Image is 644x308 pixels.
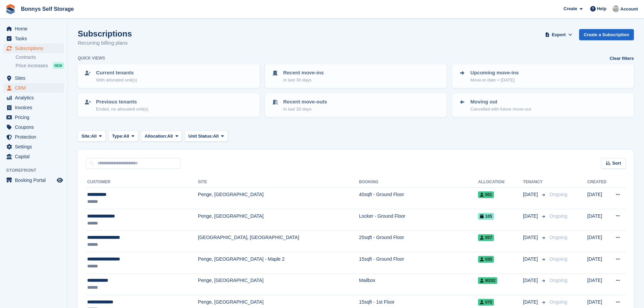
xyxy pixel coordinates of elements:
[587,274,610,295] td: [DATE]
[359,231,478,252] td: 25sqft - Ground Floor
[198,209,359,231] td: Penge, [GEOGRAPHIC_DATA]
[96,69,137,77] p: Current tenants
[3,175,64,185] a: menu
[145,133,167,140] span: Allocation:
[587,177,610,188] th: Created
[478,177,523,188] th: Allocation
[478,234,494,241] span: 057
[470,98,531,106] p: Moving out
[587,188,610,209] td: [DATE]
[3,34,64,43] a: menu
[15,73,55,83] span: Sites
[6,167,67,174] span: Storefront
[15,24,55,33] span: Home
[523,256,539,263] span: [DATE]
[523,213,539,220] span: [DATE]
[523,234,539,241] span: [DATE]
[141,131,182,142] button: Allocation: All
[3,44,64,53] a: menu
[453,65,633,87] a: Upcoming move-ins Move-in date > [DATE]
[188,133,213,140] span: Unit Status:
[81,133,91,140] span: Site:
[3,103,64,112] a: menu
[109,131,138,142] button: Type: All
[587,231,610,252] td: [DATE]
[167,133,173,140] span: All
[96,77,137,84] p: With allocated unit(s)
[15,44,55,53] span: Subscriptions
[478,299,494,306] span: 075
[549,235,567,240] span: Ongoing
[478,256,494,263] span: 035
[587,209,610,231] td: [DATE]
[198,274,359,295] td: Penge, [GEOGRAPHIC_DATA]
[213,133,219,140] span: All
[15,152,55,161] span: Capital
[549,256,567,262] span: Ongoing
[359,209,478,231] td: Locker - Ground Floor
[453,94,633,116] a: Moving out Cancelled with future move-out
[15,103,55,112] span: Invoices
[16,54,64,61] a: Contracts
[359,188,478,209] td: 40sqft - Ground Floor
[523,299,539,306] span: [DATE]
[587,252,610,274] td: [DATE]
[359,252,478,274] td: 15sqft - Ground Floor
[16,62,64,69] a: Price increases NEW
[78,55,105,61] h6: Quick views
[3,142,64,151] a: menu
[78,29,132,38] h1: Subscriptions
[544,29,574,40] button: Export
[96,106,148,113] p: Ended, no allocated unit(s)
[56,176,64,184] a: Preview store
[15,175,55,185] span: Booking Portal
[283,77,324,84] p: In last 30 days
[549,299,567,305] span: Ongoing
[266,94,446,116] a: Recent move-outs In last 30 days
[523,177,547,188] th: Tenancy
[5,4,16,14] img: stora-icon-8386f47178a22dfd0bd8f6a31ec36ba5ce8667c1dd55bd0f319d3a0aa187defe.svg
[549,213,567,219] span: Ongoing
[564,5,577,12] span: Create
[523,277,539,284] span: [DATE]
[91,133,97,140] span: All
[3,24,64,33] a: menu
[198,188,359,209] td: Penge, [GEOGRAPHIC_DATA]
[96,98,148,106] p: Previous tenants
[549,278,567,283] span: Ongoing
[185,131,228,142] button: Unit Status: All
[620,6,638,13] span: Account
[613,5,619,12] img: James Bonny
[123,133,129,140] span: All
[283,98,327,106] p: Recent move-outs
[112,133,124,140] span: Type:
[78,131,106,142] button: Site: All
[15,83,55,93] span: CRM
[86,177,198,188] th: Customer
[15,113,55,122] span: Pricing
[53,62,64,69] div: NEW
[78,65,259,87] a: Current tenants With allocated unit(s)
[15,34,55,43] span: Tasks
[478,191,494,198] span: 001
[523,191,539,198] span: [DATE]
[597,5,606,12] span: Help
[3,73,64,83] a: menu
[579,29,634,40] a: Create a Subscription
[283,69,324,77] p: Recent move-ins
[478,213,494,220] span: 105
[3,113,64,122] a: menu
[198,177,359,188] th: Site
[3,122,64,132] a: menu
[610,55,634,62] a: Clear filters
[15,142,55,151] span: Settings
[470,69,519,77] p: Upcoming move-ins
[359,177,478,188] th: Booking
[78,94,259,116] a: Previous tenants Ended, no allocated unit(s)
[198,231,359,252] td: [GEOGRAPHIC_DATA], [GEOGRAPHIC_DATA]
[3,152,64,161] a: menu
[470,106,531,113] p: Cancelled with future move-out
[3,83,64,93] a: menu
[15,93,55,102] span: Analytics
[470,77,519,84] p: Move-in date > [DATE]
